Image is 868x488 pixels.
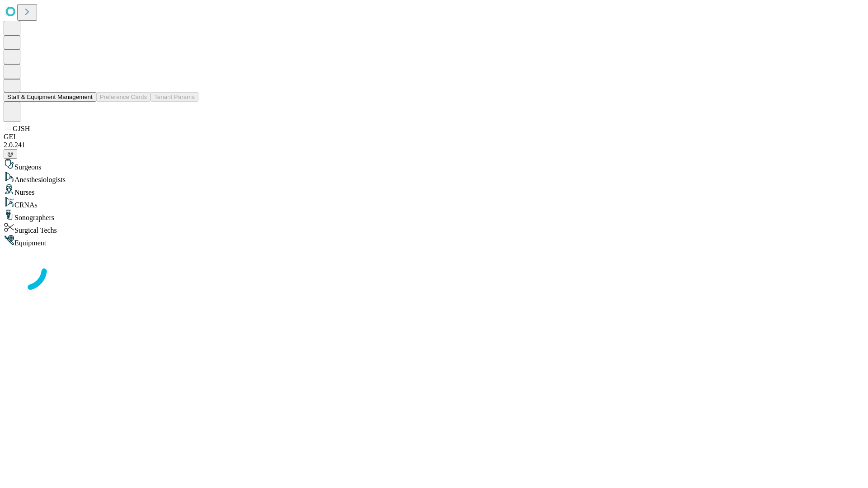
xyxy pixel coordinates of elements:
[4,149,17,159] button: @
[4,159,864,171] div: Surgeons
[4,197,864,209] div: CRNAs
[4,235,864,247] div: Equipment
[4,171,864,184] div: Anesthesiologists
[4,184,864,197] div: Nurses
[4,222,864,235] div: Surgical Techs
[7,150,14,157] span: @
[4,133,864,141] div: GEI
[151,92,198,102] button: Tenant Params
[4,92,96,102] button: Staff & Equipment Management
[4,209,864,222] div: Sonographers
[96,92,151,102] button: Preference Cards
[4,141,864,149] div: 2.0.241
[13,125,30,132] span: GJSH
